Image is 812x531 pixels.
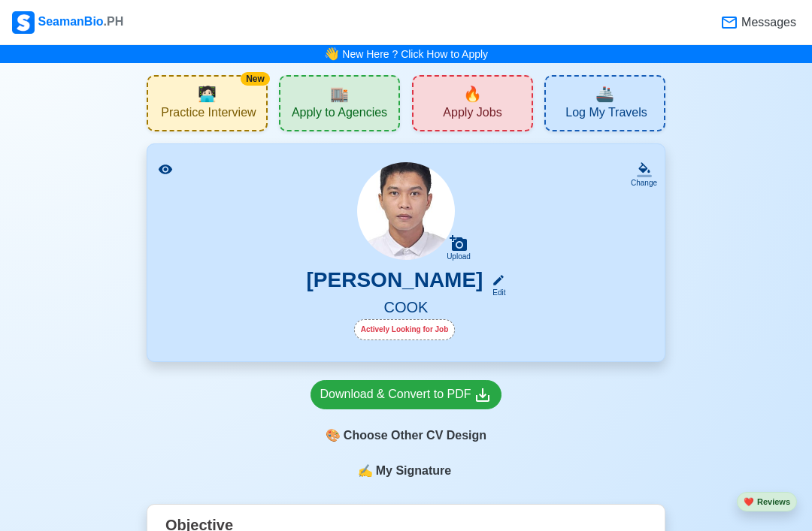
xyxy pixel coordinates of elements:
[373,462,454,480] span: My Signature
[292,105,387,124] span: Apply to Agencies
[447,252,471,261] div: Upload
[354,319,456,340] div: Actively Looking for Job
[320,385,492,404] div: Download & Convert to PDF
[463,83,482,105] span: new
[12,11,123,34] div: SeamanBio
[161,105,256,124] span: Practice Interview
[165,298,647,319] h5: COOK
[12,11,35,34] img: Logo
[737,492,797,512] button: heartReviews
[486,287,505,298] div: Edit
[311,380,502,409] a: Download & Convert to PDF
[631,177,657,189] div: Change
[198,83,217,105] span: interview
[565,105,647,124] span: Log My Travels
[595,83,614,105] span: travel
[241,72,270,86] div: New
[443,105,501,124] span: Apply Jobs
[307,267,483,298] h3: [PERSON_NAME]
[738,14,796,32] span: Messages
[104,15,124,28] span: .PH
[326,427,341,445] span: paint
[744,497,754,506] span: heart
[358,462,373,480] span: sign
[320,43,342,66] span: bell
[311,421,502,450] div: Choose Other CV Design
[342,48,488,60] a: New Here ? Click How to Apply
[330,83,349,105] span: agencies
